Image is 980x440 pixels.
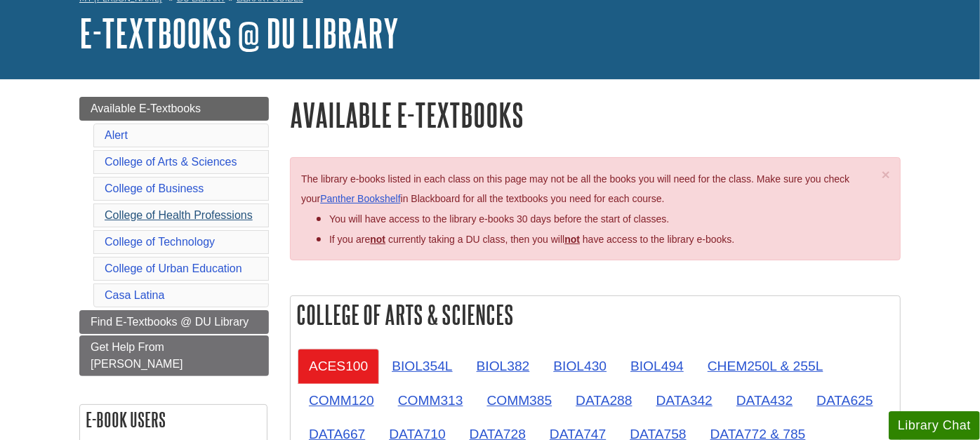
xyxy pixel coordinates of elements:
strong: not [370,234,385,245]
span: The library e-books listed in each class on this page may not be all the books you will need for ... [301,173,849,205]
span: × [882,166,890,182]
a: ACES100 [298,349,379,383]
u: not [564,234,580,245]
a: College of Arts & Sciences [105,156,237,168]
a: CHEM250L & 255L [696,349,835,383]
span: Available E-Textbooks [91,102,201,114]
a: Find E-Textbooks @ DU Library [79,310,269,334]
button: Library Chat [889,411,980,440]
a: Available E-Textbooks [79,97,269,121]
a: COMM120 [298,383,385,418]
a: DATA432 [725,383,804,418]
span: Find E-Textbooks @ DU Library [91,316,249,328]
a: Get Help From [PERSON_NAME] [79,335,269,376]
a: E-Textbooks @ DU Library [79,11,399,55]
span: If you are currently taking a DU class, then you will have access to the library e-books. [329,234,734,245]
a: DATA625 [805,383,884,418]
a: Panther Bookshelf [320,193,400,204]
button: Close [882,167,890,182]
h2: College of Arts & Sciences [291,296,900,333]
a: College of Urban Education [105,262,242,274]
a: College of Technology [105,236,215,248]
a: BIOL430 [542,349,618,383]
a: Alert [105,129,128,141]
a: COMM385 [476,383,564,418]
a: COMM313 [387,383,475,418]
span: You will have access to the library e-books 30 days before the start of classes. [329,213,669,225]
a: Casa Latina [105,289,164,301]
a: DATA342 [645,383,724,418]
span: Get Help From [PERSON_NAME] [91,341,183,370]
a: College of Business [105,182,204,194]
a: BIOL382 [465,349,541,383]
a: College of Health Professions [105,209,253,221]
h1: Available E-Textbooks [290,97,901,133]
a: BIOL354L [380,349,463,383]
a: BIOL494 [619,349,695,383]
a: DATA288 [564,383,643,418]
h2: E-book Users [80,405,267,434]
